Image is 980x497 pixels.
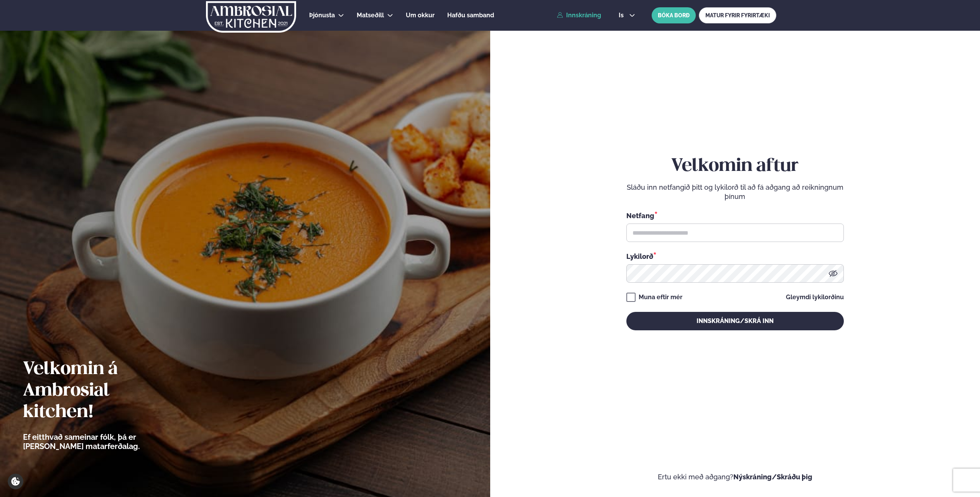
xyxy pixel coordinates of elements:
[309,11,335,20] a: Þjónusta
[626,156,844,177] h2: Velkomin aftur
[8,474,23,489] a: Cookie settings
[406,11,435,20] a: Um okkur
[23,359,182,423] h2: Velkomin á Ambrosial kitchen!
[786,294,844,300] a: Gleymdi lykilorðinu
[357,12,384,19] span: Matseðill
[619,12,626,18] span: is
[699,7,776,23] a: MATUR FYRIR FYRIRTÆKI
[626,210,844,220] div: Netfang
[652,7,696,23] button: BÓKA BORÐ
[613,12,641,18] button: is
[309,12,335,19] span: Þjónusta
[357,11,384,20] a: Matseðill
[626,183,844,201] p: Sláðu inn netfangið þitt og lykilorð til að fá aðgang að reikningnum þínum
[557,12,601,19] a: Innskráning
[513,472,957,482] p: Ertu ekki með aðgang?
[406,12,435,19] span: Um okkur
[733,473,812,481] a: Nýskráning/Skráðu þig
[447,11,494,20] a: Hafðu samband
[205,1,297,33] img: logo
[447,12,494,19] span: Hafðu samband
[626,251,844,261] div: Lykilorð
[626,312,844,330] button: Innskráning/Skrá inn
[23,432,182,451] p: Ef eitthvað sameinar fólk, þá er [PERSON_NAME] matarferðalag.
